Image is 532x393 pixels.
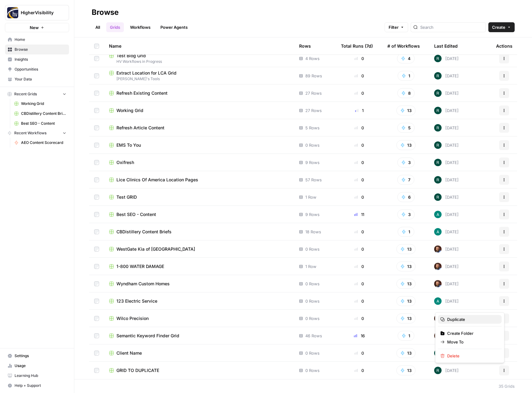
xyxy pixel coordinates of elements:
div: [DATE] [434,211,459,218]
a: CBDistillery Content Briefs [11,109,69,119]
img: HigherVisibility Logo [7,7,18,18]
button: Help + Support [5,381,69,391]
div: [DATE] [434,367,459,374]
img: wzqv5aa18vwnn3kdzjmhxjainaca [434,107,442,114]
span: CBDistillery Content Briefs [21,111,66,116]
a: Opportunities [5,64,69,74]
div: [DATE] [434,297,459,305]
a: Insights [5,54,69,64]
div: [DATE] [434,245,459,253]
span: Home [15,37,66,42]
span: 123 Electric Service [116,298,157,304]
a: Extract Location for LCA Grid[PERSON_NAME]'s Tools [109,70,289,82]
img: 62jjqr7awqq1wg0kgnt25cb53p6h [434,297,442,305]
img: wzqv5aa18vwnn3kdzjmhxjainaca [434,55,442,62]
img: h9dm3wpin47hlkja9an51iucovnc [434,315,442,322]
a: GRID TO DUPLICATE [109,367,289,374]
div: 0 [341,125,377,131]
span: Test Blog Grid [116,53,146,59]
a: CBDistillery Content Briefs [109,229,289,235]
button: 8 [397,88,415,98]
span: Extract Location for LCA Grid [116,70,177,76]
img: wzqv5aa18vwnn3kdzjmhxjainaca [434,367,442,374]
div: [DATE] [434,55,459,62]
div: 0 [341,281,377,287]
span: Filter [389,24,399,30]
span: Test GRID [116,194,137,200]
button: Filter [385,22,408,32]
button: 13 [396,348,416,358]
span: WestGate Kia of [GEOGRAPHIC_DATA] [116,246,195,252]
button: Recent Grids [5,89,69,99]
span: 89 Rows [305,73,322,79]
span: AEO Content Scorecard [21,140,66,145]
img: wzqv5aa18vwnn3kdzjmhxjainaca [434,89,442,97]
span: Best SEO - Content [116,211,156,218]
div: 0 [341,315,377,322]
div: 0 [341,246,377,252]
a: Working Grid [109,107,289,114]
button: 13 [396,365,416,375]
span: CBDistillery Content Briefs [116,229,172,235]
div: # of Workflows [387,37,420,54]
div: 0 [341,298,377,304]
button: 7 [397,175,414,185]
a: Wyndham Custom Homes [109,281,289,287]
a: Workflows [126,22,154,32]
a: Best SEO - Content [109,211,289,218]
a: EMS To You [109,142,289,148]
a: All [92,22,104,32]
a: Refresh Existing Content [109,90,289,96]
div: Rows [299,37,311,54]
div: [DATE] [434,193,459,201]
div: [DATE] [434,280,459,287]
div: 0 [341,73,377,79]
span: 9 Rows [305,211,320,218]
span: Learning Hub [15,373,66,378]
span: 18 Rows [305,229,321,235]
span: Refresh Existing Content [116,90,168,96]
span: Insights [15,57,66,62]
a: Working Grid [11,99,69,109]
span: 5 Rows [305,125,320,131]
span: 27 Rows [305,90,322,96]
span: HigherVisibility [21,10,58,16]
button: 1 [398,227,414,237]
button: Workspace: HigherVisibility [5,5,69,20]
div: 16 [341,333,377,339]
span: Refresh Article Content [116,125,164,131]
button: 6 [397,192,415,202]
span: Usage [15,363,66,369]
span: 46 Rows [305,333,322,339]
div: Name [109,37,289,54]
span: 4 Rows [305,55,320,62]
button: 13 [396,106,416,115]
a: Refresh Article Content [109,125,289,131]
div: 0 [341,367,377,374]
button: 13 [396,261,416,271]
span: New [30,24,39,31]
span: EMS To You [116,142,141,148]
div: [DATE] [434,72,459,80]
span: Client Name [116,350,142,356]
div: Last Edited [434,37,458,54]
span: 0 Rows [305,142,320,148]
button: Create [488,22,515,32]
button: New [5,23,69,32]
div: 11 [341,211,377,218]
div: [DATE] [434,89,459,97]
img: 62jjqr7awqq1wg0kgnt25cb53p6h [434,211,442,218]
span: Browse [15,47,66,52]
span: 1-800 WATER DAMAGE [116,263,164,270]
div: [DATE] [434,315,459,322]
span: Working Grid [21,101,66,106]
span: Wilco Precision [116,315,149,322]
div: [DATE] [434,107,459,114]
a: Learning Hub [5,371,69,381]
div: 0 [341,90,377,96]
span: Delete [447,353,497,359]
span: 0 Rows [305,367,320,374]
a: Your Data [5,74,69,84]
a: Test Blog GridHV Workflows in Progress [109,53,289,64]
span: Duplicate [447,316,497,322]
